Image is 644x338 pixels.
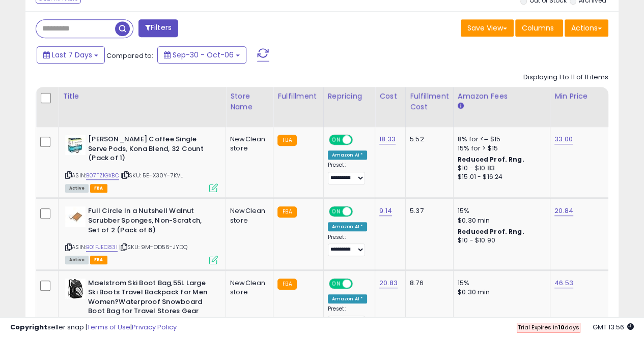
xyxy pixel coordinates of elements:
[230,279,265,297] div: NewClean store
[328,150,368,160] div: Amazon AI *
[119,243,187,251] span: | SKU: 9M-OD56-JYDQ
[65,206,218,263] div: ASIN:
[458,164,542,173] div: $10 - $10.83
[132,322,177,332] a: Privacy Policy
[379,278,398,288] a: 20.83
[277,135,296,146] small: FBA
[410,135,445,144] div: 5.52
[277,279,296,290] small: FBA
[106,51,153,60] span: Compared to:
[63,91,221,102] div: Title
[458,144,542,153] div: 15% for > $15
[157,46,246,64] button: Sep-30 - Oct-06
[86,171,119,180] a: B07TZ1GXBC
[328,91,371,102] div: Repricing
[87,322,130,332] a: Terms of Use
[65,135,218,191] div: ASIN:
[65,279,86,299] img: 41Sma5QfILL._SL40_.jpg
[351,136,367,144] span: OFF
[379,91,401,102] div: Cost
[565,19,608,37] button: Actions
[518,323,579,331] span: Trial Expires in days
[458,279,542,288] div: 15%
[523,73,608,82] div: Displaying 1 to 11 of 11 items
[458,155,524,164] b: Reduced Prof. Rng.
[173,50,234,60] span: Sep-30 - Oct-06
[458,135,542,144] div: 8% for <= $15
[65,256,89,264] span: All listings currently available for purchase on Amazon
[328,162,368,185] div: Preset:
[554,206,573,216] a: 20.84
[230,206,265,225] div: NewClean store
[458,102,464,111] small: Amazon Fees.
[121,171,183,179] span: | SKU: 5E-X30Y-7KVL
[65,135,86,155] img: 517+r4l1YLS._SL40_.jpg
[10,322,47,332] strong: Copyright
[458,91,546,102] div: Amazon Fees
[65,206,86,227] img: 31OHFLWCLML._SL40_.jpg
[379,206,392,216] a: 9.14
[522,23,554,33] span: Columns
[593,322,634,332] span: 2025-10-14 13:56 GMT
[458,173,542,181] div: $15.01 - $16.24
[330,279,343,288] span: ON
[88,279,212,337] b: Maelstrom Ski Boot Bag,55L Large Ski Boots Travel Backpack for Men Women?Waterproof Snowboard Boo...
[88,206,212,237] b: Full Circle In a Nutshell Walnut Scrubber Sponges, Non-Scratch, Set of 2 (Pack of 6)
[554,134,573,144] a: 33.00
[458,216,542,225] div: $0.30 min
[138,19,178,37] button: Filters
[88,135,212,166] b: [PERSON_NAME] Coffee Single Serve Pods, Kona Blend, 32 Count (Pack of 1)
[52,50,92,60] span: Last 7 Days
[230,135,265,153] div: NewClean store
[410,91,449,112] div: Fulfillment Cost
[65,184,89,193] span: All listings currently available for purchase on Amazon
[10,323,177,332] div: seller snap | |
[330,207,343,216] span: ON
[458,206,542,216] div: 15%
[515,19,563,37] button: Columns
[554,91,607,102] div: Min Price
[554,278,573,288] a: 46.53
[277,91,319,102] div: Fulfillment
[379,134,396,144] a: 18.33
[461,19,514,37] button: Save View
[410,279,445,288] div: 8.76
[351,279,367,288] span: OFF
[230,91,269,112] div: Store Name
[410,206,445,216] div: 5.37
[328,305,368,328] div: Preset:
[330,136,343,144] span: ON
[86,243,118,252] a: B01FJEC83I
[351,207,367,216] span: OFF
[458,288,542,297] div: $0.30 min
[458,227,524,236] b: Reduced Prof. Rng.
[37,46,105,64] button: Last 7 Days
[90,256,107,264] span: FBA
[328,234,368,257] div: Preset:
[328,222,368,231] div: Amazon AI *
[558,323,565,331] b: 10
[90,184,107,193] span: FBA
[458,236,542,245] div: $10 - $10.90
[328,294,368,303] div: Amazon AI *
[277,206,296,218] small: FBA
